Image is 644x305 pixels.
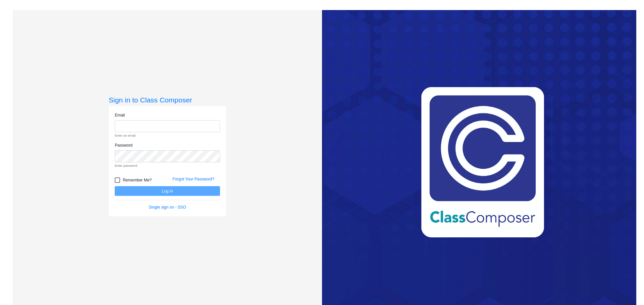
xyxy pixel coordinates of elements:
label: Email [115,112,125,118]
label: Password [115,142,132,148]
small: Enter password. [115,163,220,168]
small: Enter an email. [115,133,220,138]
a: Forgot Your Password? [172,177,214,181]
span: Remember Me? [123,176,152,184]
a: Single sign on - SSO [149,205,186,210]
button: Log In [115,186,220,196]
h3: Sign in to Class Composer [109,96,226,104]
